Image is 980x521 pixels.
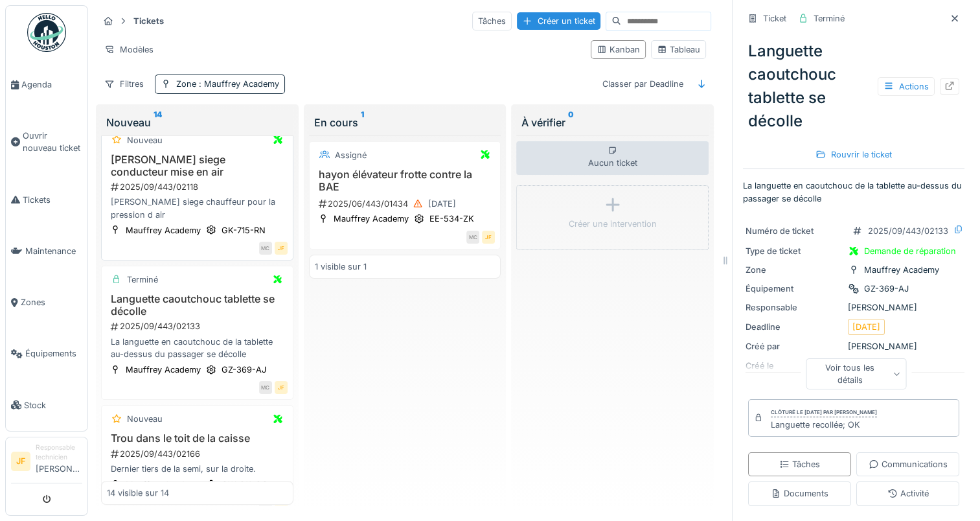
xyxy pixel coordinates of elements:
[259,381,272,394] div: MC
[127,134,163,146] div: Nouveau
[275,242,288,255] div: JF
[335,149,367,161] div: Assigné
[314,115,496,130] div: En cours
[21,296,82,308] span: Zones
[27,13,66,52] img: Badge_color-CXgf-gQk.svg
[763,12,786,25] div: Ticket
[98,40,159,59] div: Modèles
[127,273,158,286] div: Terminé
[6,174,87,226] a: Tickets
[746,264,843,276] div: Zone
[259,242,272,255] div: MC
[806,358,907,389] div: Voir tous les détails
[36,443,82,463] div: Responsable technicien
[869,458,948,470] div: Communications
[109,448,288,460] div: 2025/09/443/02166
[128,15,169,27] strong: Tickets
[868,225,948,237] div: 2025/09/443/02133
[98,75,150,93] div: Filtres
[6,59,87,110] a: Agenda
[126,478,201,491] div: Mauffrey Academy
[107,432,288,445] h3: Trou dans le toit de la caisse
[315,260,367,273] div: 1 visible sur 1
[852,321,880,333] div: [DATE]
[516,141,709,175] div: Aucun ticket
[126,364,201,376] div: Mauffrey Academy
[107,487,169,500] div: 14 visible sur 14
[887,487,929,500] div: Activité
[317,196,496,212] div: 2025/06/443/01434
[24,399,82,411] span: Stock
[814,12,845,25] div: Terminé
[275,381,288,394] div: JF
[11,452,30,471] li: JF
[25,347,82,360] span: Équipements
[176,78,279,90] div: Zone
[743,34,964,138] div: Languette caoutchouc tablette se décolle
[429,213,474,225] div: EE-534-ZK
[109,320,288,332] div: 2025/09/443/02133
[107,463,288,475] div: Dernier tiers de la semi, sur la droite.
[25,245,82,257] span: Maintenance
[107,293,288,318] h3: Languette caoutchouc tablette se décolle
[746,301,962,314] div: [PERSON_NAME]
[597,75,689,93] div: Classer par Deadline
[743,179,964,204] p: La languette en caoutchouc de la tablette au-dessus du passager se décolle
[6,328,87,379] a: Équipements
[657,43,700,56] div: Tableau
[864,245,956,257] div: Demande de réparation
[771,419,877,431] div: Languette recollée; OK
[568,115,574,130] sup: 0
[222,478,268,491] div: GW-911-QQ
[127,413,163,425] div: Nouveau
[746,340,843,353] div: Créé par
[222,364,266,376] div: GZ-369-AJ
[746,301,843,314] div: Responsable
[196,79,279,89] span: : Mauffrey Academy
[222,224,266,237] div: GK-715-RN
[810,146,897,163] div: Rouvrir le ticket
[154,115,162,130] sup: 14
[521,115,703,130] div: À vérifier
[746,340,962,353] div: [PERSON_NAME]
[361,115,364,130] sup: 1
[106,115,288,130] div: Nouveau
[107,154,288,178] h3: [PERSON_NAME] siege conducteur mise en air
[597,43,640,56] div: Kanban
[482,231,495,244] div: JF
[334,213,409,225] div: Mauffrey Academy
[878,77,935,96] div: Actions
[6,226,87,277] a: Maintenance
[11,443,82,483] a: JF Responsable technicien[PERSON_NAME]
[6,277,87,328] a: Zones
[23,130,82,154] span: Ouvrir nouveau ticket
[746,225,843,237] div: Numéro de ticket
[428,198,456,210] div: [DATE]
[517,12,600,30] div: Créer un ticket
[107,336,288,360] div: La languette en caoutchouc de la tablette au-dessus du passager se décolle
[6,110,87,174] a: Ouvrir nouveau ticket
[36,443,82,480] li: [PERSON_NAME]
[864,264,939,276] div: Mauffrey Academy
[6,380,87,431] a: Stock
[746,321,843,333] div: Deadline
[771,408,877,417] div: Clôturé le [DATE] par [PERSON_NAME]
[771,487,828,500] div: Documents
[472,12,512,30] div: Tâches
[746,245,843,257] div: Type de ticket
[126,224,201,237] div: Mauffrey Academy
[107,196,288,220] div: [PERSON_NAME] siege chauffeur pour la pression d air
[466,231,479,244] div: MC
[23,194,82,206] span: Tickets
[21,78,82,91] span: Agenda
[109,181,288,193] div: 2025/09/443/02118
[779,458,820,470] div: Tâches
[746,283,843,295] div: Équipement
[315,168,496,193] h3: hayon élévateur frotte contre la BAE
[569,218,657,230] div: Créer une intervention
[864,283,909,295] div: GZ-369-AJ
